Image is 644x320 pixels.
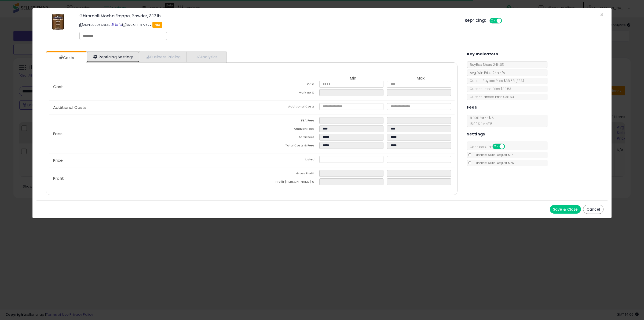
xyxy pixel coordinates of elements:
span: BuyBox Share 24h: 0% [467,62,504,67]
td: FBA Fees [252,117,319,125]
td: Listed [252,156,319,164]
td: Mark up % [252,89,319,98]
span: OFF [501,19,510,23]
td: Amazon Fees [252,125,319,134]
button: Save & Close [550,205,581,214]
td: Total Costs & Fees [252,142,319,150]
span: Current Listed Price: $38.53 [467,87,511,91]
p: Fees [49,132,252,136]
td: Gross Profit [252,170,319,178]
a: All offer listings [115,23,118,27]
h5: Repricing: [465,18,486,23]
span: Current Buybox Price: [467,78,524,83]
span: Avg. Win Price 24h: N/A [467,70,505,75]
p: Price [49,158,252,163]
span: 8.00 % for <= $15 [467,116,494,126]
a: Costs [46,52,86,63]
p: ASIN: B00D6Q9E3E | SKU: GHI-577622 [79,20,457,29]
p: Cost [49,85,252,89]
h5: Key Indicators [467,51,498,57]
span: $38.58 [504,78,524,83]
img: 414+zIjhNKL._SL60_.jpg [52,14,64,30]
a: Repricing Settings [86,51,140,62]
td: Profit [PERSON_NAME] % [252,178,319,187]
span: × [600,11,603,19]
span: ON [493,144,500,149]
td: Total Fees [252,134,319,142]
span: ( FBA ) [515,78,524,83]
h5: Fees [467,104,477,111]
p: Additional Costs [49,105,252,110]
span: OFF [504,144,513,149]
td: Cost [252,81,319,89]
span: ON [490,19,497,23]
h3: Ghirardelli Mocha Frappe, Powder, 3.12 lb [79,14,457,18]
a: Analytics [186,51,226,62]
span: FBA [152,22,162,28]
a: Your listing only [119,23,122,27]
th: Max [387,76,455,81]
th: Min [319,76,387,81]
p: Profit [49,176,252,181]
span: 15.00 % for > $15 [467,121,492,126]
button: Cancel [583,205,603,214]
span: Disable Auto-Adjust Min [472,153,514,157]
span: Consider CPT: [467,145,512,149]
a: BuyBox page [111,23,114,27]
span: Current Landed Price: $38.53 [467,95,514,99]
h5: Settings [467,131,485,138]
span: Disable Auto-Adjust Max [472,161,514,165]
a: Business Pricing [140,51,186,62]
td: Additional Costs [252,103,319,112]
